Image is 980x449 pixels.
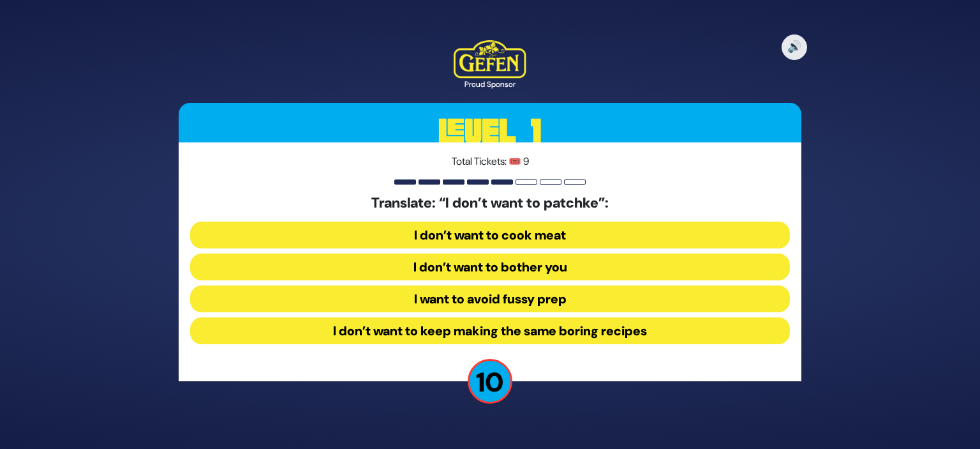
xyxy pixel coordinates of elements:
img: Kedem [454,40,526,79]
button: I don’t want to keep making the same boring recipes [190,317,790,344]
button: I want to avoid fussy prep [190,285,790,312]
button: I don’t want to bother you [190,254,790,280]
h3: Level 1 [179,103,801,160]
button: 🔊 [782,34,807,60]
p: 10 [468,359,512,404]
h5: Translate: “I don’t want to patchke”: [190,195,790,211]
div: Proud Sponsor [454,79,526,90]
p: Total Tickets: 🎟️ 9 [190,154,790,169]
button: I don’t want to cook meat [190,222,790,248]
